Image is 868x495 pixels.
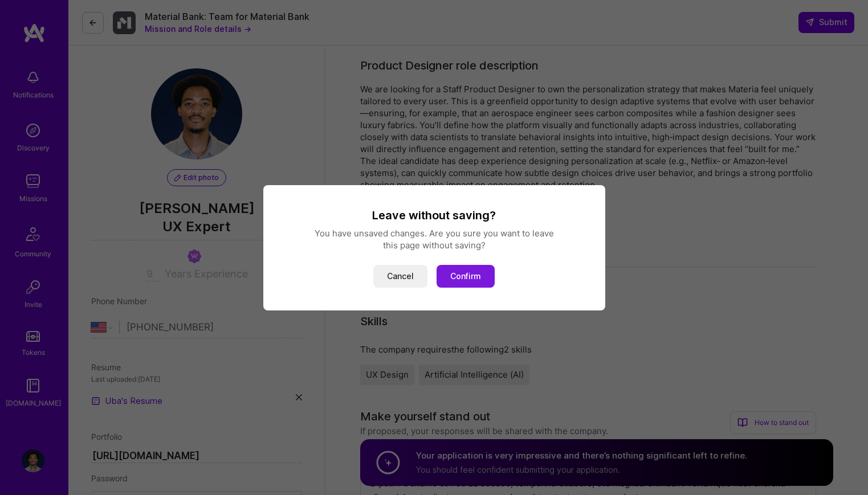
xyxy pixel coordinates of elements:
[373,265,427,288] button: Cancel
[277,208,592,223] h3: Leave without saving?
[437,265,495,288] button: Confirm
[277,227,592,239] div: You have unsaved changes. Are you sure you want to leave
[277,239,592,251] div: this page without saving?
[263,185,605,310] div: modal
